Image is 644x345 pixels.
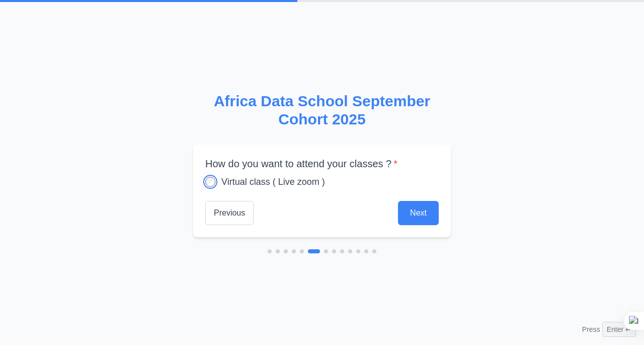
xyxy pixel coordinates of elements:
[582,322,636,337] div: Press
[205,157,439,171] label: How do you want to attend your classes ?
[193,92,451,128] h2: Africa Data School September Cohort 2025
[602,322,636,337] span: Enter ↵
[221,175,325,189] label: Virtual class ( Live zoom )
[398,201,439,225] button: Next
[205,201,254,225] button: Previous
